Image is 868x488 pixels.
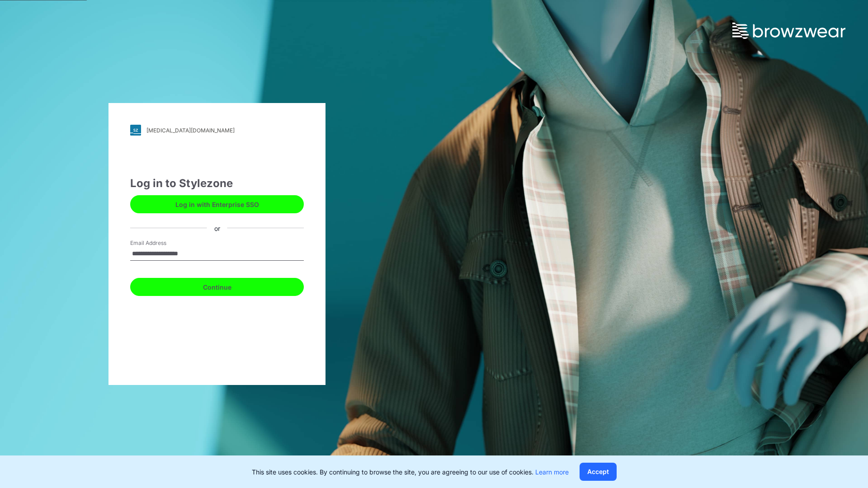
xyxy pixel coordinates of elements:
div: [MEDICAL_DATA][DOMAIN_NAME] [146,127,235,134]
img: svg+xml;base64,PHN2ZyB3aWR0aD0iMjgiIGhlaWdodD0iMjgiIHZpZXdCb3g9IjAgMCAyOCAyOCIgZmlsbD0ibm9uZSIgeG... [130,125,141,136]
div: or [207,223,227,233]
a: Learn more [535,468,569,476]
div: Log in to Stylezone [130,175,304,192]
p: This site uses cookies. By continuing to browse the site, you are agreeing to our use of cookies. [252,467,569,477]
img: browzwear-logo.73288ffb.svg [732,23,845,39]
label: Email Address [130,239,193,247]
button: Log in with Enterprise SSO [130,195,304,213]
a: [MEDICAL_DATA][DOMAIN_NAME] [130,125,304,136]
button: Continue [130,278,304,296]
button: Accept [580,463,617,481]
